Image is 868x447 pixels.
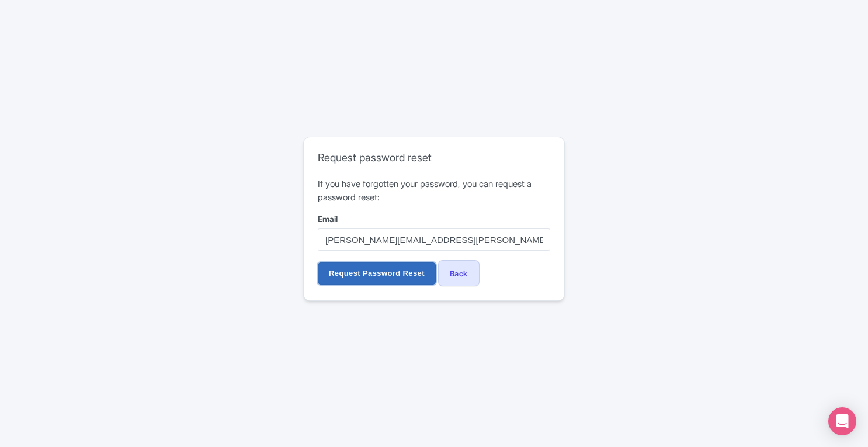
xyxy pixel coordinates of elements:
[318,213,550,225] label: Email
[438,260,480,286] a: Back
[828,407,856,435] div: Open Intercom Messenger
[318,178,550,204] p: If you have forgotten your password, you can request a password reset:
[318,151,550,164] h2: Request password reset
[318,228,550,251] input: username@example.com
[318,262,436,285] input: Request Password Reset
